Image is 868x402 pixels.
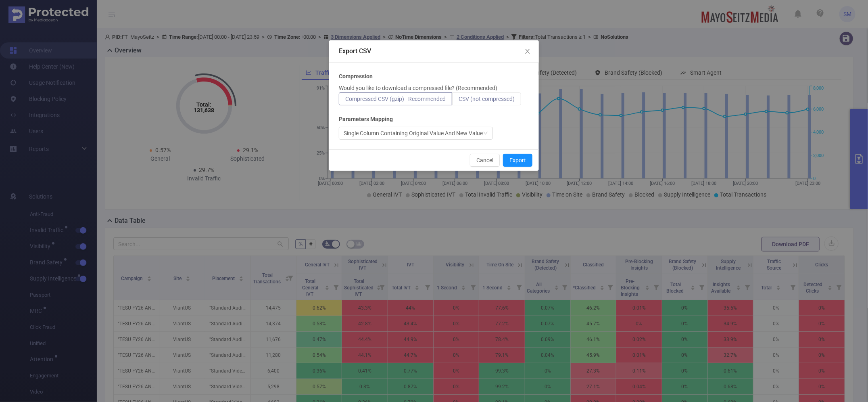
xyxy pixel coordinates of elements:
p: Would you like to download a compressed file? (Recommended) [339,84,497,92]
i: icon: close [524,48,531,54]
div: Single Column Containing Original Value And New Value [344,127,483,139]
button: Close [516,40,539,63]
span: CSV (not compressed) [459,96,515,102]
b: Compression [339,72,373,81]
div: Export CSV [339,47,529,56]
button: Export [503,154,532,167]
i: icon: down [483,131,488,136]
span: Compressed CSV (gzip) - Recommended [345,96,446,102]
b: Parameters Mapping [339,115,393,124]
button: Cancel [470,154,500,167]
